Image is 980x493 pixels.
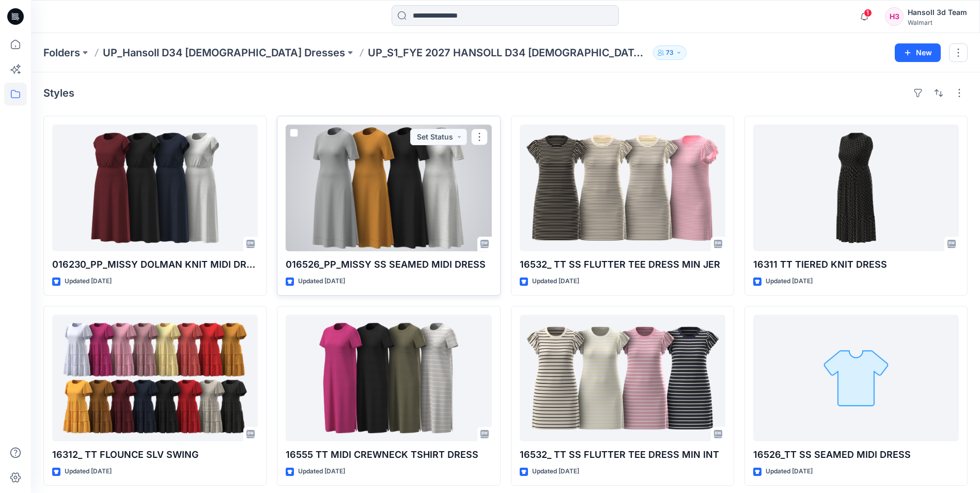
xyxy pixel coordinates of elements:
[908,6,967,19] div: Hansoll 3d Team
[864,9,872,17] span: 1
[52,448,258,462] p: 16312_ TT FLOUNCE SLV SWING
[908,19,967,26] div: Walmart
[520,125,725,251] a: 16532_ TT SS FLUTTER TEE DRESS MIN JER
[532,466,579,477] p: Updated [DATE]
[286,315,491,441] a: 16555 TT MIDI CREWNECK TSHIRT DRESS
[298,276,345,287] p: Updated [DATE]
[753,448,959,462] p: 16526_TT SS SEAMED MIDI DRESS
[52,315,258,441] a: 16312_ TT FLOUNCE SLV SWING
[653,45,687,60] button: 73
[43,87,74,99] h4: Styles
[520,448,725,462] p: 16532_ TT SS FLUTTER TEE DRESS MIN INT
[766,276,813,287] p: Updated [DATE]
[753,125,959,251] a: 16311 TT TIERED KNIT DRESS
[286,448,491,462] p: 16555 TT MIDI CREWNECK TSHIRT DRESS
[520,315,725,441] a: 16532_ TT SS FLUTTER TEE DRESS MIN INT
[286,125,491,251] a: 016526_PP_MISSY SS SEAMED MIDI DRESS
[666,47,674,58] p: 73
[298,466,345,477] p: Updated [DATE]
[52,257,258,272] p: 016230_PP_MISSY DOLMAN KNIT MIDI DRESS
[65,466,112,477] p: Updated [DATE]
[766,466,813,477] p: Updated [DATE]
[103,45,345,60] a: UP_Hansoll D34 [DEMOGRAPHIC_DATA] Dresses
[885,7,904,26] div: H3
[52,125,258,251] a: 016230_PP_MISSY DOLMAN KNIT MIDI DRESS
[895,43,941,62] button: New
[520,257,725,272] p: 16532_ TT SS FLUTTER TEE DRESS MIN JER
[753,257,959,272] p: 16311 TT TIERED KNIT DRESS
[368,45,649,60] p: UP_S1_FYE 2027 HANSOLL D34 [DEMOGRAPHIC_DATA] DRESSES
[286,257,491,272] p: 016526_PP_MISSY SS SEAMED MIDI DRESS
[65,276,112,287] p: Updated [DATE]
[532,276,579,287] p: Updated [DATE]
[43,45,80,60] a: Folders
[753,315,959,441] a: 16526_TT SS SEAMED MIDI DRESS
